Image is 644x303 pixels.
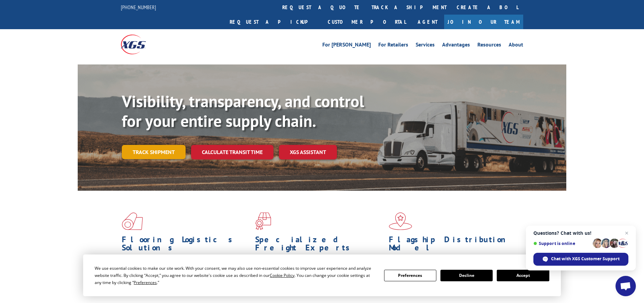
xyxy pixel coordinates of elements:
a: XGS ASSISTANT [279,145,337,159]
a: About [509,42,523,50]
a: For Retailers [378,42,408,50]
b: Visibility, transparency, and control for your entire supply chain. [122,91,364,131]
h1: Specialized Freight Experts [255,235,383,255]
a: Join Our Team [444,15,523,29]
span: Support is online [533,241,590,246]
a: Customer Portal [323,15,411,29]
div: Cookie Consent Prompt [83,254,561,296]
button: Decline [440,270,493,281]
h1: Flooring Logistics Solutions [122,235,250,255]
div: Open chat [615,276,636,296]
a: Advantages [442,42,470,50]
button: Preferences [384,270,436,281]
a: [PHONE_NUMBER] [121,4,156,11]
a: Agent [411,15,444,29]
span: Questions? Chat with us! [533,230,628,236]
span: Chat with XGS Customer Support [551,256,620,262]
button: Accept [497,270,549,281]
span: Preferences [134,280,157,285]
div: Chat with XGS Customer Support [533,253,628,266]
a: Track shipment [122,145,186,159]
span: Close chat [623,229,631,237]
a: Request a pickup [225,15,323,29]
img: xgs-icon-flagship-distribution-model-red [389,212,412,230]
div: We use essential cookies to make our site work. With your consent, we may also use non-essential ... [95,265,376,286]
a: Resources [477,42,501,50]
a: Calculate transit time [191,145,273,159]
img: xgs-icon-focused-on-flooring-red [255,212,271,230]
a: For [PERSON_NAME] [322,42,371,50]
h1: Flagship Distribution Model [389,235,517,255]
span: Cookie Policy [270,272,295,278]
img: xgs-icon-total-supply-chain-intelligence-red [122,212,143,230]
a: Services [416,42,435,50]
